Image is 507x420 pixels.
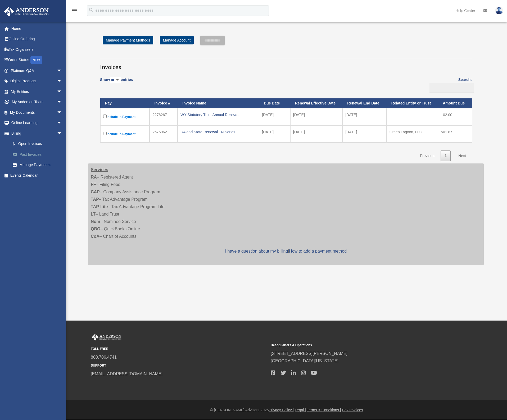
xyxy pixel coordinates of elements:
span: arrow_drop_down [57,65,67,76]
a: Next [454,150,470,161]
span: arrow_drop_down [57,76,67,87]
a: Events Calendar [4,170,70,181]
select: Showentries [110,77,121,83]
input: Include in Payment [103,115,107,118]
a: Past Invoices [7,149,70,160]
td: [DATE] [342,125,387,143]
img: Anderson Advisors Platinum Portal [2,6,50,17]
i: menu [71,7,78,14]
p: | [91,248,481,255]
td: [DATE] [290,108,342,125]
img: Anderson Advisors Platinum Portal [91,334,123,341]
strong: RA [91,175,97,179]
strong: CoA [91,234,99,239]
div: © [PERSON_NAME] Advisors 2025 [66,407,507,413]
th: Renewal End Date: activate to sort column ascending [342,98,387,108]
th: Amount Due: activate to sort column ascending [438,98,472,108]
a: Manage Payment Methods [103,36,153,44]
small: SUPPORT [91,363,267,368]
a: Digital Productsarrow_drop_down [4,76,70,86]
strong: TAP [91,197,99,202]
label: Include in Payment [103,113,147,120]
strong: LT [91,212,96,216]
a: Legal | [295,408,306,412]
a: Manage Payments [7,160,70,170]
a: 1 [441,150,451,161]
a: Online Learningarrow_drop_down [4,118,70,128]
a: $Open Invoices [7,139,67,149]
td: Green Lagoon, LLC [387,125,438,143]
div: NEW [30,56,42,64]
i: search [88,7,94,13]
th: Invoice #: activate to sort column ascending [150,98,178,108]
strong: TAP-Lite [91,204,108,209]
a: Home [4,23,70,34]
a: Online Ordering [4,34,70,44]
td: [DATE] [259,108,290,125]
td: [DATE] [290,125,342,143]
a: [STREET_ADDRESS][PERSON_NAME] [271,351,347,356]
a: Manage Account [160,36,194,44]
a: Platinum Q&Aarrow_drop_down [4,65,70,76]
div: WY Statutory Trust Annual Renewal [180,111,256,118]
small: Headquarters & Operations [271,343,447,348]
a: My Documentsarrow_drop_down [4,107,70,118]
a: Terms & Conditions | [307,408,341,412]
a: [EMAIL_ADDRESS][DOMAIN_NAME] [91,372,162,376]
a: My Entitiesarrow_drop_down [4,86,70,97]
label: Show entries [100,76,133,89]
span: arrow_drop_down [57,128,67,139]
span: $ [16,141,18,147]
input: Search: [429,83,474,93]
th: Invoice Name: activate to sort column ascending [178,98,259,108]
a: I have a question about my billing [225,249,288,253]
a: 800.706.4741 [91,355,117,359]
a: Billingarrow_drop_down [4,128,70,139]
strong: FF [91,182,96,187]
small: TOLL FREE [91,346,267,352]
a: Privacy Policy | [269,408,294,412]
a: Tax Organizers [4,44,70,55]
td: [DATE] [342,108,387,125]
strong: CAP [91,190,100,194]
label: Search: [428,76,472,93]
div: RA and State Renewal TN Series [180,128,256,136]
span: arrow_drop_down [57,118,67,129]
strong: Nom [91,219,100,224]
strong: Services [91,167,108,172]
a: My Anderson Teamarrow_drop_down [4,97,70,107]
td: 2576962 [150,125,178,143]
span: arrow_drop_down [57,107,67,118]
th: Pay: activate to sort column descending [100,98,150,108]
a: Pay Invoices [342,408,363,412]
a: Order StatusNEW [4,55,70,66]
td: [DATE] [259,125,290,143]
th: Due Date: activate to sort column ascending [259,98,290,108]
a: Previous [416,150,438,161]
strong: QBO [91,227,100,231]
a: [GEOGRAPHIC_DATA][US_STATE] [271,359,338,363]
th: Related Entity or Trust: activate to sort column ascending [387,98,438,108]
input: Include in Payment [103,132,107,135]
a: menu [71,9,78,14]
div: – Registered Agent – Filing Fees – Company Assistance Program – Tax Advantage Program – Tax Advan... [88,163,484,265]
img: User Pic [495,7,503,14]
label: Include in Payment [103,131,147,137]
td: 102.00 [438,108,472,125]
th: Renewal Effective Date: activate to sort column ascending [290,98,342,108]
td: 2276267 [150,108,178,125]
td: 501.87 [438,125,472,143]
a: How to add a payment method [289,249,347,253]
span: arrow_drop_down [57,97,67,108]
h3: Invoices [100,58,472,71]
span: arrow_drop_down [57,86,67,97]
